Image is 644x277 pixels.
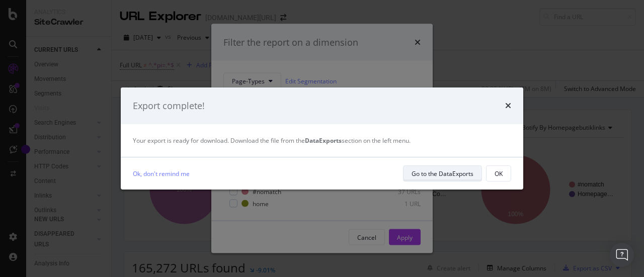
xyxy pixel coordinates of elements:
button: Go to the DataExports [403,165,482,181]
div: Export complete! [133,100,205,113]
span: section on the left menu. [305,136,411,145]
button: OK [486,165,511,181]
div: Your export is ready for download. Download the file from the [133,136,511,145]
div: Go to the DataExports [412,169,473,178]
div: Open Intercom Messenger [610,243,634,267]
div: OK [495,169,503,178]
a: Ok, don't remind me [133,168,190,179]
div: modal [121,87,523,190]
div: times [505,100,511,113]
strong: DataExports [305,136,342,145]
